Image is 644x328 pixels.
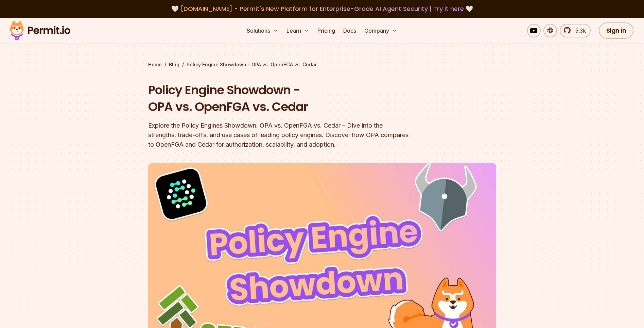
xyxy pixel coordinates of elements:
div: 🤍 🤍 [16,4,628,14]
h1: Policy Engine Showdown - OPA vs. OpenFGA vs. Cedar [148,82,409,115]
a: Sign In [599,22,634,39]
span: [DOMAIN_NAME] - Permit's New Platform for Enterprise-Grade AI Agent Security | [180,4,464,13]
a: Blog [169,61,179,68]
a: Pricing [315,24,338,37]
span: 5.3k [571,27,586,35]
button: Company [362,24,400,37]
a: Docs [341,24,359,37]
button: Learn [284,24,312,37]
a: Try it here [433,4,464,13]
img: Permit logo [7,19,73,42]
div: Explore the Policy Engines Showdown: OPA vs. OpenFGA vs. Cedar – Dive into the strengths, trade-o... [148,121,409,149]
div: / / [148,61,496,68]
a: 5.3k [560,24,591,37]
a: Home [148,61,162,68]
button: Solutions [244,24,281,37]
